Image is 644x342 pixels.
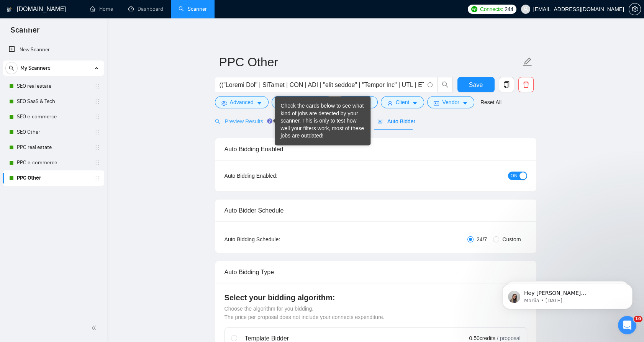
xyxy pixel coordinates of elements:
[634,316,642,322] span: 10
[377,118,415,124] span: Auto Bidder
[629,6,641,12] span: setting
[219,52,521,72] input: Scanner name...
[471,6,477,12] img: upwork-logo.png
[94,175,100,181] span: holder
[497,334,520,342] span: / proposal
[91,324,99,332] span: double-left
[442,98,459,106] span: Vendor
[518,77,534,92] button: delete
[438,77,453,92] button: search
[618,316,636,334] iframe: Intercom live chat
[257,100,262,106] span: caret-down
[90,6,113,12] a: homeHome
[396,98,410,106] span: Client
[519,81,533,88] span: delete
[3,61,104,186] li: My Scanners
[224,292,527,303] h4: Select your bidding algorithm:
[17,109,90,124] a: SEO e-commerce
[224,200,527,221] div: Auto Bidder Schedule
[17,79,90,94] a: SEO real estate
[480,98,501,106] a: Reset All
[94,144,100,151] span: holder
[474,235,490,244] span: 24/7
[9,42,98,57] a: New Scanner
[438,81,452,88] span: search
[94,129,100,135] span: holder
[221,100,227,106] span: setting
[5,25,46,41] span: Scanner
[5,62,18,74] button: search
[523,7,528,12] span: user
[17,155,90,170] a: PPC e-commerce
[17,140,90,155] a: PPC real estate
[434,100,439,106] span: idcard
[17,170,90,186] a: PPC Other
[427,96,474,108] button: idcardVendorcaret-down
[499,77,514,92] button: copy
[428,82,433,87] span: info-circle
[491,268,644,321] iframe: Intercom notifications message
[94,114,100,120] span: holder
[179,6,207,12] a: searchScanner
[381,96,424,108] button: userClientcaret-down
[511,172,518,180] span: ON
[272,96,333,108] button: barsJob Categorycaret-down
[215,118,270,124] span: Preview Results
[377,119,383,124] span: robot
[412,100,418,106] span: caret-down
[457,77,495,92] button: Save
[215,96,269,108] button: settingAdvancedcaret-down
[505,5,513,13] span: 244
[280,102,365,140] div: Check the cards below to see what kind of jobs are detected by your scanner. This is only to test...
[20,61,51,76] span: My Scanners
[499,235,524,244] span: Custom
[230,98,254,106] span: Advanced
[17,124,90,140] a: SEO Other
[224,261,527,283] div: Auto Bidding Type
[629,3,641,15] button: setting
[3,42,104,57] li: New Scanner
[220,80,424,90] input: Search Freelance Jobs...
[629,6,641,12] a: setting
[6,65,17,71] span: search
[224,306,385,320] span: Choose the algorithm for you bidding. The price per proposal does not include your connects expen...
[387,100,393,106] span: user
[480,5,503,13] span: Connects:
[462,100,468,106] span: caret-down
[17,94,90,109] a: SEO SaaS & Tech
[94,98,100,105] span: holder
[499,81,514,88] span: copy
[224,172,325,180] div: Auto Bidding Enabled:
[469,80,483,90] span: Save
[94,160,100,166] span: holder
[224,235,325,244] div: Auto Bidding Schedule:
[128,6,163,12] a: dashboardDashboard
[94,83,100,89] span: holder
[215,119,220,124] span: search
[224,138,527,160] div: Auto Bidding Enabled
[266,118,273,124] div: Tooltip anchor
[523,57,533,67] span: edit
[7,3,12,16] img: logo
